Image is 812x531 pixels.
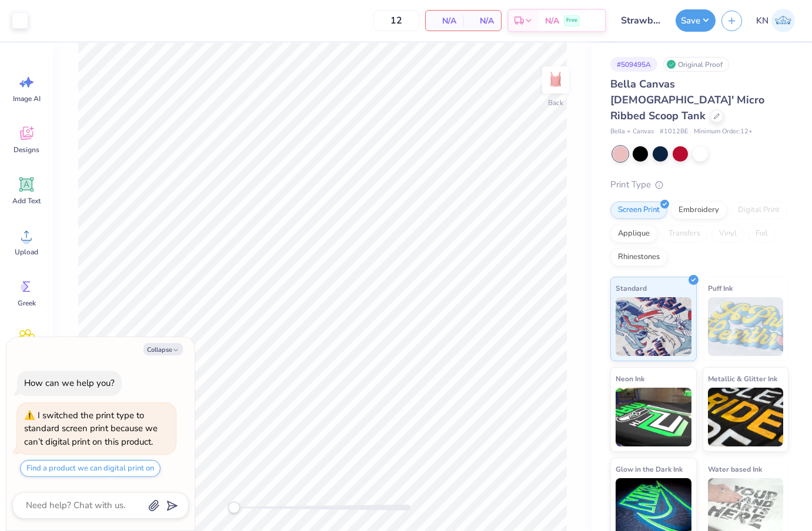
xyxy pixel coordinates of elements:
div: I switched the print type to standard screen print because we can’t digital print on this product. [24,409,158,448]
span: Designs [14,145,39,154]
span: Puff Ink [708,282,733,294]
div: Rhinestones [610,248,667,266]
div: How can we help you? [24,377,115,389]
span: Bella Canvas [DEMOGRAPHIC_DATA]' Micro Ribbed Scoop Tank [610,77,764,123]
img: Kayleigh Nario [771,9,795,32]
span: Water based Ink [708,463,762,475]
span: Free [566,16,577,25]
div: Accessibility label [228,502,240,513]
button: Find a product we can digital print on [20,460,161,477]
div: Foil [748,225,776,243]
a: KN [751,9,800,32]
span: KN [756,14,768,28]
span: Add Text [12,196,41,206]
span: Standard [616,282,647,294]
div: Screen Print [610,201,667,219]
div: Transfers [661,225,708,243]
input: – – [373,10,419,31]
span: Image AI [13,94,41,103]
button: Save [676,9,716,32]
span: N/A [545,15,559,27]
div: Back [548,98,563,108]
div: Digital Print [730,201,787,219]
span: Bella + Canvas [610,127,654,137]
div: Applique [610,225,657,243]
span: Upload [15,247,38,257]
div: Embroidery [671,201,727,219]
span: Neon Ink [616,372,644,385]
img: Puff Ink [708,297,784,356]
div: Vinyl [711,225,744,243]
span: Greek [18,298,36,308]
span: N/A [433,15,456,27]
img: Standard [616,297,691,356]
img: Neon Ink [616,388,691,446]
div: # 509495A [610,57,657,72]
span: # 1012BE [660,127,688,137]
span: N/A [470,15,494,27]
span: Minimum Order: 12 + [694,127,753,137]
input: Untitled Design [612,9,670,32]
span: Metallic & Glitter Ink [708,372,777,385]
img: Back [544,68,567,92]
button: Collapse [143,343,183,355]
div: Print Type [610,178,788,191]
div: Original Proof [663,57,729,72]
span: Glow in the Dark Ink [616,463,683,475]
img: Metallic & Glitter Ink [708,388,784,446]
